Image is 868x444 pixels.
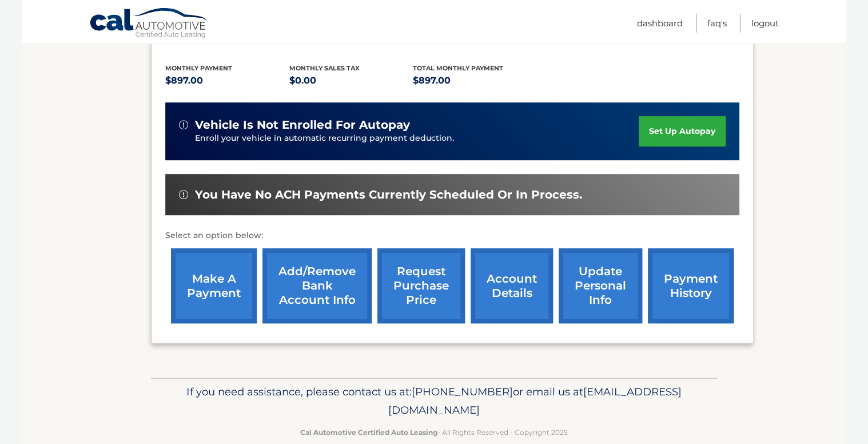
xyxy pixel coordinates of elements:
span: Total Monthly Payment [413,64,503,72]
span: vehicle is not enrolled for autopay [195,118,410,132]
img: alert-white.svg [179,190,188,199]
a: request purchase price [377,248,465,323]
p: If you need assistance, please contact us at: or email us at [158,383,710,419]
a: account details [471,248,553,323]
p: - All Rights Reserved - Copyright 2025 [158,426,710,438]
span: Monthly sales Tax [289,64,360,72]
a: Dashboard [637,14,683,33]
a: Cal Automotive [89,7,209,41]
a: make a payment [171,248,257,323]
a: set up autopay [639,116,726,146]
a: update personal info [559,248,642,323]
strong: Cal Automotive Certified Auto Leasing [300,428,437,437]
a: Logout [751,14,779,33]
img: alert-white.svg [179,120,188,129]
p: $897.00 [165,73,289,89]
p: Select an option below: [165,229,739,243]
a: FAQ's [707,14,727,33]
span: [EMAIL_ADDRESS][DOMAIN_NAME] [388,385,682,417]
p: $0.00 [289,73,413,89]
span: [PHONE_NUMBER] [412,385,513,398]
span: You have no ACH payments currently scheduled or in process. [195,188,582,202]
p: $897.00 [413,73,537,89]
p: Enroll your vehicle in automatic recurring payment deduction. [195,132,639,145]
a: Add/Remove bank account info [262,248,372,323]
span: Monthly Payment [165,64,232,72]
a: payment history [648,248,734,323]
